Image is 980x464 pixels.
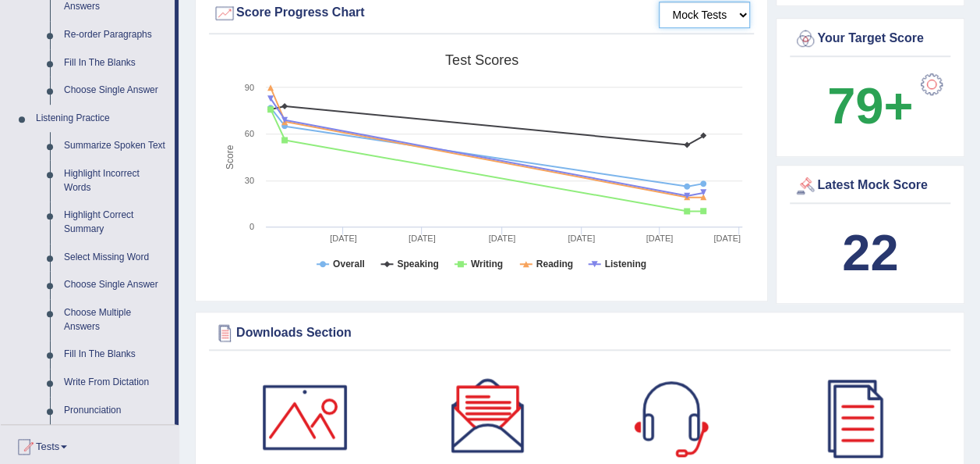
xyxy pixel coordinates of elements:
[605,259,646,269] tspan: Listening
[57,160,175,202] a: Highlight Incorrect Words
[57,299,175,341] a: Choose Multiple Answers
[1,425,179,464] a: Tests
[568,234,595,243] tspan: [DATE]
[57,271,175,299] a: Choose Single Answer
[57,369,175,397] a: Write From Dictation
[57,397,175,425] a: Pronunciation
[57,77,175,105] a: Choose Single Answer
[713,234,741,243] tspan: [DATE]
[245,129,254,138] text: 60
[213,2,750,25] div: Score Progress Chart
[57,132,175,160] a: Summarize Spoken Text
[536,259,573,269] tspan: Reading
[471,259,503,269] tspan: Writing
[57,49,175,77] a: Fill In The Blanks
[213,321,946,344] div: Downloads Section
[57,21,175,49] a: Re-order Paragraphs
[409,234,436,243] tspan: [DATE]
[489,234,516,243] tspan: [DATE]
[29,105,175,133] a: Listening Practice
[245,176,254,185] text: 30
[827,77,913,134] b: 79+
[245,83,254,92] text: 90
[794,27,946,51] div: Your Target Score
[57,244,175,272] a: Select Missing Word
[333,259,365,269] tspan: Overall
[794,174,946,198] div: Latest Mock Score
[57,341,175,369] a: Fill In The Blanks
[225,145,235,170] tspan: Score
[842,224,898,281] b: 22
[57,202,175,243] a: Highlight Correct Summary
[249,222,254,231] text: 0
[397,259,438,269] tspan: Speaking
[445,52,518,68] tspan: Test scores
[330,234,357,243] tspan: [DATE]
[646,234,673,243] tspan: [DATE]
